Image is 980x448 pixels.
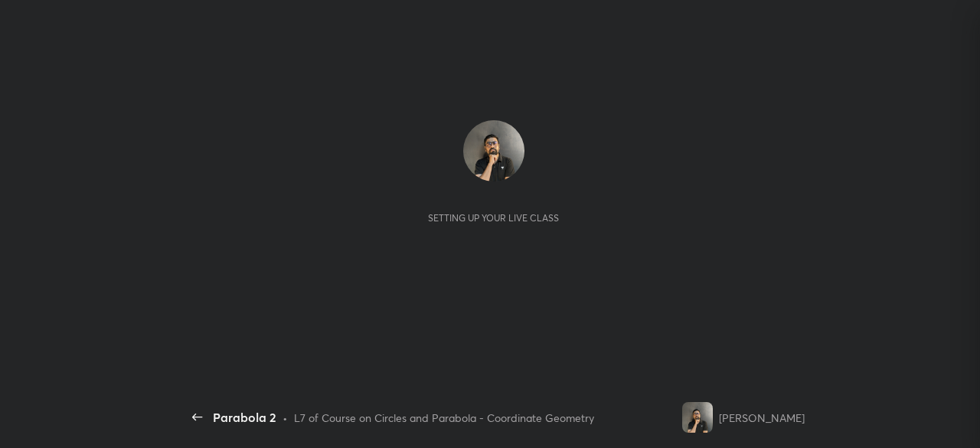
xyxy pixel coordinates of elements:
[294,410,594,426] div: L7 of Course on Circles and Parabola - Coordinate Geometry
[283,410,288,426] div: •
[213,408,276,427] div: Parabola 2
[719,410,805,426] div: [PERSON_NAME]
[463,120,524,181] img: 518721ee46394fa1bc4d5539d7907d7d.jpg
[428,212,559,224] div: Setting up your live class
[682,402,713,433] img: 518721ee46394fa1bc4d5539d7907d7d.jpg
